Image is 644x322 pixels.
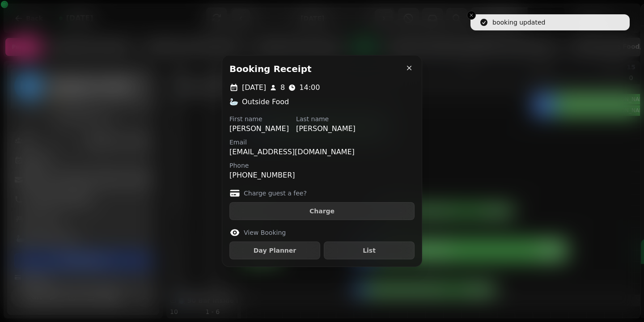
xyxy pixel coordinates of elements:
[296,123,356,134] p: [PERSON_NAME]
[244,228,286,237] label: View Booking
[229,161,295,170] label: Phone
[229,147,355,157] p: [EMAIL_ADDRESS][DOMAIN_NAME]
[229,63,312,75] h2: Booking receipt
[229,114,289,123] label: First name
[237,208,407,214] span: Charge
[296,114,356,123] label: Last name
[229,170,295,181] p: [PHONE_NUMBER]
[229,123,289,134] p: [PERSON_NAME]
[229,241,320,259] button: Day Planner
[244,189,307,198] label: Charge guest a fee?
[280,82,285,93] p: 8
[242,82,266,93] p: [DATE]
[229,202,415,220] button: Charge
[237,247,313,254] span: Day Planner
[299,82,320,93] p: 14:00
[242,97,289,107] p: Outside Food
[331,247,407,254] span: List
[229,138,355,147] label: Email
[229,97,238,107] p: 🦢
[324,241,415,259] button: List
